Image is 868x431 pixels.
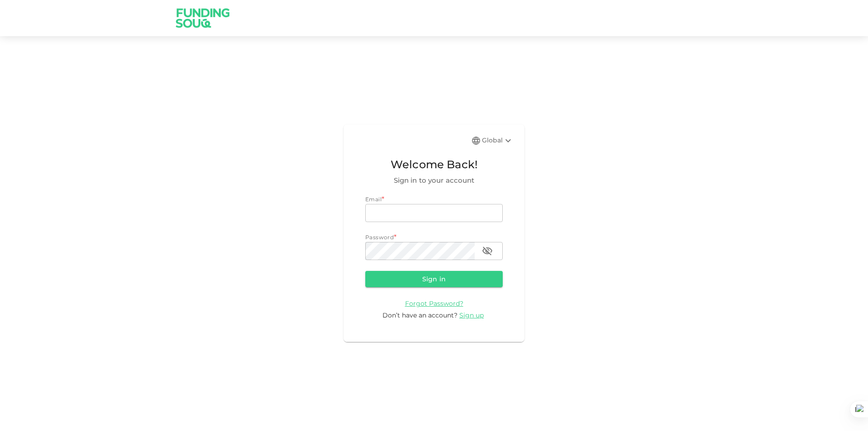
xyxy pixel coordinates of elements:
[459,311,484,319] span: Sign up
[405,299,463,308] a: Forgot Password?
[365,242,475,260] input: password
[482,135,514,146] div: Global
[365,175,503,186] span: Sign in to your account
[365,196,382,203] span: Email
[365,156,503,173] span: Welcome Back!
[365,271,503,287] button: Sign in
[382,311,458,319] span: Don’t have an account?
[365,234,394,241] span: Password
[365,204,503,222] input: email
